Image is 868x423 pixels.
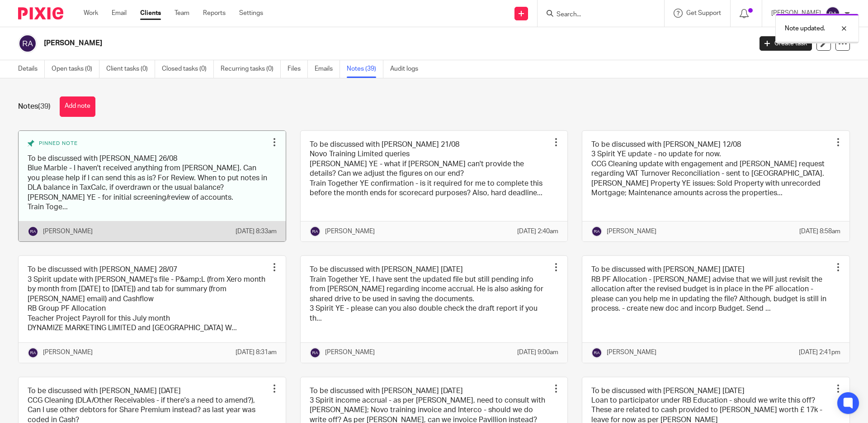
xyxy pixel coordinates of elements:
[288,60,308,78] a: Files
[236,227,277,236] p: [DATE] 8:33am
[325,348,375,357] p: [PERSON_NAME]
[607,348,656,357] p: [PERSON_NAME]
[60,96,95,117] button: Add note
[38,103,51,110] span: (39)
[52,60,99,78] a: Open tasks (0)
[28,140,268,147] div: Pinned note
[799,348,840,357] p: [DATE] 2:41pm
[18,102,51,111] h1: Notes
[785,24,825,33] p: Note updated.
[43,227,93,236] p: [PERSON_NAME]
[162,60,214,78] a: Closed tasks (0)
[44,38,605,48] h2: [PERSON_NAME]
[390,60,425,78] a: Audit logs
[239,9,263,18] a: Settings
[106,60,155,78] a: Client tasks (0)
[18,34,37,53] img: svg%3E
[591,226,602,237] img: svg%3E
[759,36,812,51] a: Create task
[347,60,383,78] a: Notes (39)
[112,9,127,18] a: Email
[18,60,45,78] a: Details
[43,348,93,357] p: [PERSON_NAME]
[310,226,321,237] img: svg%3E
[517,348,558,357] p: [DATE] 9:00am
[140,9,161,18] a: Clients
[591,347,602,358] img: svg%3E
[203,9,226,18] a: Reports
[310,347,321,358] img: svg%3E
[236,348,277,357] p: [DATE] 8:31am
[315,60,340,78] a: Emails
[799,227,840,236] p: [DATE] 8:58am
[18,7,63,19] img: Pixie
[28,226,38,237] img: svg%3E
[325,227,375,236] p: [PERSON_NAME]
[517,227,558,236] p: [DATE] 2:40am
[607,227,656,236] p: [PERSON_NAME]
[826,6,840,21] img: svg%3E
[221,60,281,78] a: Recurring tasks (0)
[28,347,38,358] img: svg%3E
[84,9,98,18] a: Work
[175,9,189,18] a: Team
